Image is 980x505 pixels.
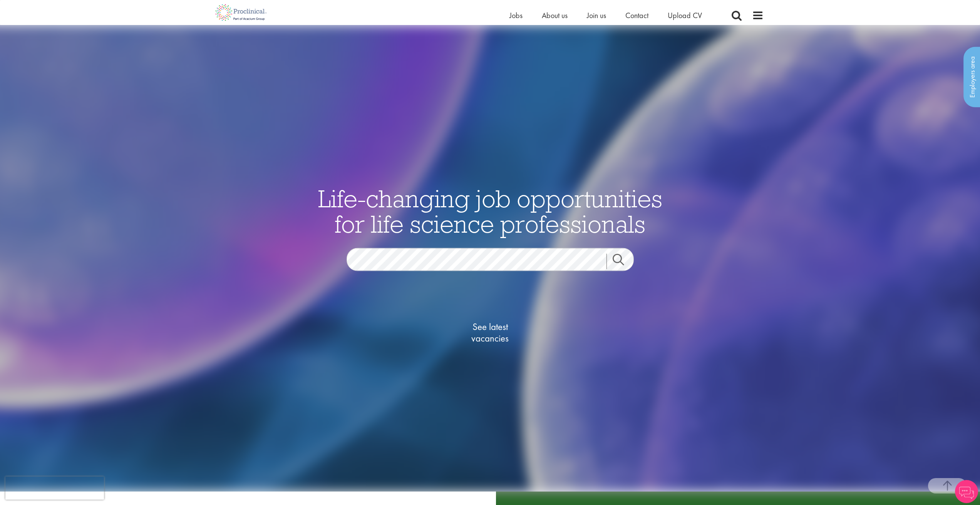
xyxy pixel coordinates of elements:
a: Job search submit button [606,254,640,269]
span: See latest vacancies [452,321,529,344]
a: Upload CV [668,10,702,20]
img: Chatbot [955,480,978,503]
a: Contact [625,10,648,20]
a: About us [542,10,568,20]
span: Life-changing job opportunities for life science professionals [318,183,662,239]
iframe: reCAPTCHA [5,477,104,500]
a: See latestvacancies [452,290,529,375]
a: Jobs [509,10,523,20]
a: Join us [587,10,606,20]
